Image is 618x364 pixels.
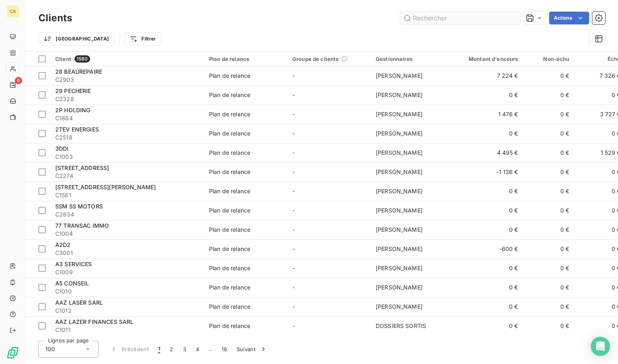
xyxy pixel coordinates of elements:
[523,220,574,239] td: 0 €
[454,143,523,162] td: 4 495 €
[158,345,160,353] span: 1
[292,207,295,214] span: -
[105,341,153,358] button: Précédent
[209,303,250,311] div: Plan de relance
[191,341,204,358] button: 4
[55,87,91,94] span: 29 PECHERIE
[209,168,250,176] div: Plan de relance
[376,284,423,291] span: [PERSON_NAME]
[209,149,250,157] div: Plan de relance
[454,162,523,182] td: -1 136 €
[523,278,574,297] td: 0 €
[376,226,423,233] span: [PERSON_NAME]
[153,341,165,358] button: 1
[292,91,295,98] span: -
[454,259,523,278] td: 0 €
[209,91,250,99] div: Plan de relance
[209,322,250,330] div: Plan de relance
[292,111,295,117] span: -
[454,220,523,239] td: 0 €
[55,318,133,325] span: AAZ LAZER FINANCES SARL
[376,56,449,62] div: Gestionnaires
[45,345,55,353] span: 100
[55,76,199,84] span: C2903
[55,222,109,229] span: 77 TRANSAC IMMO
[376,265,423,271] span: [PERSON_NAME]
[292,322,295,329] span: -
[376,72,423,79] span: [PERSON_NAME]
[292,265,295,271] span: -
[400,12,520,24] input: Rechercher
[376,188,423,194] span: [PERSON_NAME]
[74,55,90,63] span: 1580
[549,12,589,24] button: Actions
[292,72,295,79] span: -
[376,130,423,137] span: [PERSON_NAME]
[376,149,423,156] span: [PERSON_NAME]
[376,207,423,214] span: [PERSON_NAME]
[55,280,89,287] span: A5 CONSEIL
[38,32,114,45] button: [GEOGRAPHIC_DATA]
[292,130,295,137] span: -
[454,201,523,220] td: 0 €
[6,346,19,359] img: Logo LeanPay
[376,91,423,98] span: [PERSON_NAME]
[55,230,199,238] span: C1004
[292,245,295,252] span: -
[55,145,69,152] span: 3DDI
[55,241,71,248] span: A2D2
[165,341,178,358] button: 2
[6,5,19,18] div: CA
[454,66,523,85] td: 7 224 €
[55,133,199,142] span: C2518
[55,114,199,122] span: C1884
[523,201,574,220] td: 0 €
[292,149,295,156] span: -
[459,56,518,62] div: Montant d'encours
[55,203,103,210] span: 5SM 5S MOTORS
[124,32,161,45] button: Filtrer
[209,187,250,195] div: Plan de relance
[55,249,199,257] span: C3001
[523,105,574,124] td: 0 €
[209,72,250,80] div: Plan de relance
[209,245,250,253] div: Plan de relance
[55,307,199,315] span: C1012
[523,182,574,201] td: 0 €
[376,322,426,329] span: DOSSIERS SORTIS
[454,297,523,316] td: 0 €
[376,168,423,175] span: [PERSON_NAME]
[523,316,574,336] td: 0 €
[55,268,199,276] span: C1009
[292,303,295,310] span: -
[209,206,250,214] div: Plan de relance
[209,56,283,62] div: Plan de relance
[178,341,191,358] button: 3
[523,143,574,162] td: 0 €
[454,124,523,143] td: 0 €
[292,188,295,194] span: -
[217,341,232,358] button: 16
[55,184,156,190] span: [STREET_ADDRESS][PERSON_NAME]
[454,182,523,201] td: 0 €
[55,68,102,75] span: 28 BEAUREPAIRE
[55,299,103,306] span: AAZ LASER SARL
[376,303,423,310] span: [PERSON_NAME]
[209,283,250,291] div: Plan de relance
[55,210,199,218] span: C2834
[55,191,199,199] span: C1561
[454,239,523,259] td: -600 €
[376,245,423,252] span: [PERSON_NAME]
[376,111,423,117] span: [PERSON_NAME]
[591,337,610,356] div: Open Intercom Messenger
[209,129,250,138] div: Plan de relance
[15,77,22,84] span: 6
[55,172,199,180] span: C2274
[528,56,570,62] div: Non-échu
[292,168,295,175] span: -
[523,124,574,143] td: 0 €
[232,341,272,358] button: Suivant
[55,287,199,295] span: C1010
[55,107,91,113] span: 2P HOLDING
[523,85,574,105] td: 0 €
